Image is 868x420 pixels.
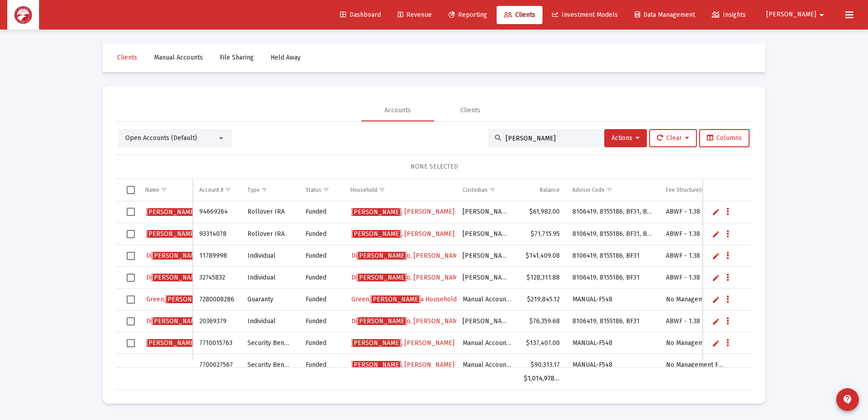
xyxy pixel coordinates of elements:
[193,267,241,289] td: 32745832
[357,274,407,281] span: [PERSON_NAME]
[220,54,254,61] span: File Sharing
[241,289,299,310] td: Guaranty
[306,207,338,216] div: Funded
[385,106,411,115] div: Accounts
[351,230,513,238] span: , [PERSON_NAME] & [PERSON_NAME]
[145,205,250,219] a: [PERSON_NAME], [PERSON_NAME]
[193,332,241,354] td: 7710015763
[456,267,518,289] td: [PERSON_NAME]
[193,245,241,267] td: 11789998
[518,267,567,289] td: $128,311.88
[456,289,518,310] td: Manual Accounts
[145,249,259,263] a: Di[PERSON_NAME]o, [PERSON_NAME]
[261,186,268,193] span: Show filter options for column 'Type'
[225,186,232,193] span: Show filter options for column 'Account #'
[666,186,705,194] div: Fee Structure(s)
[127,252,135,260] div: Select row
[524,374,560,383] div: $1,014,978.88
[350,315,464,328] a: Di[PERSON_NAME]o, [PERSON_NAME]
[379,186,385,193] span: Show filter options for column 'Household'
[306,230,338,239] div: Funded
[489,186,496,193] span: Show filter options for column 'Custodian'
[127,230,135,238] div: Select row
[552,11,618,19] span: Investment Models
[635,11,695,19] span: Data Management
[333,6,388,24] a: Dashboard
[299,179,344,201] td: Column Status
[146,339,196,347] span: [PERSON_NAME]
[398,11,432,19] span: Revenue
[566,201,660,223] td: 8106419, 8155186, BF31, BGFE
[456,223,518,245] td: [PERSON_NAME]
[350,358,513,372] a: [PERSON_NAME], [PERSON_NAME] & [PERSON_NAME]
[127,295,135,304] div: Select row
[350,205,513,219] a: [PERSON_NAME], [PERSON_NAME] & [PERSON_NAME]
[145,227,250,241] a: [PERSON_NAME], [PERSON_NAME]
[604,129,647,147] button: Actions
[123,162,745,171] div: NONE SELECTED
[350,293,458,306] a: Green,[PERSON_NAME]a Household
[125,134,197,142] span: Open Accounts (Default)
[351,208,401,216] span: [PERSON_NAME]
[518,223,567,245] td: $71,715.95
[456,354,518,376] td: Manual Accounts
[351,339,401,347] span: [PERSON_NAME]
[545,6,625,24] a: Investment Models
[340,11,381,19] span: Dashboard
[193,354,241,376] td: 7700027567
[247,186,260,194] div: Type
[518,332,567,354] td: $137,407.00
[146,295,218,303] span: Green, a
[566,332,660,354] td: MANUAL-F548
[572,186,605,194] div: Advisor Code
[146,274,258,281] span: Di o, [PERSON_NAME]
[199,186,223,194] div: Account #
[146,230,249,238] span: , [PERSON_NAME]
[344,179,456,201] td: Column Household
[660,245,731,267] td: ABWF - 1.38
[241,223,299,245] td: Rollover IRA
[127,208,135,216] div: Select row
[660,223,731,245] td: ABWF - 1.38
[241,201,299,223] td: Rollover IRA
[707,134,742,142] span: Columns
[146,317,258,325] span: Di o, [PERSON_NAME]
[660,179,731,201] td: Column Fee Structure(s)
[504,11,535,19] span: Clients
[649,129,697,147] button: Clear
[566,289,660,310] td: MANUAL-F548
[606,186,613,193] span: Show filter options for column 'Advisor Code'
[712,11,746,19] span: Insights
[306,186,321,194] div: Status
[518,289,567,310] td: $219,845.12
[540,186,560,194] div: Balance
[350,186,377,194] div: Household
[755,5,838,24] button: [PERSON_NAME]
[370,295,420,303] span: [PERSON_NAME]
[566,223,660,245] td: 8106419, 8155186, BF31, BGFE
[306,295,338,304] div: Funded
[152,252,202,260] span: [PERSON_NAME]
[712,252,720,260] a: Edit
[146,208,196,216] span: [PERSON_NAME]
[351,295,457,303] span: Green, a Household
[139,179,193,201] td: Column Name
[660,354,731,376] td: No Management Fee
[351,317,464,325] span: Di o, [PERSON_NAME]
[518,310,567,332] td: $76,359.68
[566,179,660,201] td: Column Advisor Code
[350,249,464,263] a: Di[PERSON_NAME]o, [PERSON_NAME]
[350,227,513,241] a: [PERSON_NAME], [PERSON_NAME] & [PERSON_NAME]
[306,339,338,348] div: Funded
[506,135,595,142] input: Search
[306,273,338,282] div: Funded
[712,274,720,282] a: Edit
[456,332,518,354] td: Manual Accounts
[357,252,407,260] span: [PERSON_NAME]
[612,134,640,142] span: Actions
[146,208,249,215] span: , [PERSON_NAME]
[518,201,567,223] td: $61,982.00
[660,289,731,310] td: No Management Fee
[146,252,258,260] span: Di o, [PERSON_NAME]
[518,245,567,267] td: $141,409.08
